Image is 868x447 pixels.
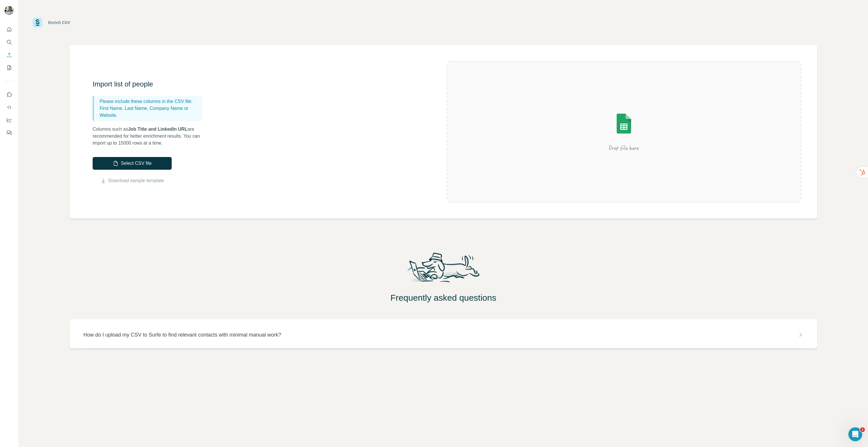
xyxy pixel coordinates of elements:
p: How do I upload my CSV to Surfe to find relevant contacts with minimal manual work? [83,331,281,339]
div: Enrich CSV [48,20,70,25]
span: Job Title and LinkedIn URL [128,127,188,132]
button: Use Surfe on LinkedIn [5,89,14,100]
img: Surfe Logo [33,18,42,27]
p: First Name, Last Name, Company Name or Website. [100,105,200,119]
a: Download sample template [108,177,164,184]
h3: Import list of people [93,80,208,89]
h2: Frequently asked questions [19,293,868,303]
button: Enrich CSV [5,50,14,60]
button: Quick start [5,24,14,35]
button: Use Surfe API [5,102,14,112]
p: Please include these columns in the CSV file: [100,98,200,105]
iframe: Intercom live chat [848,427,862,441]
p: Columns such as are recommended for better enrichment results. You can import up to 15000 rows at... [93,126,208,147]
button: Search [5,37,14,47]
button: My lists [5,62,14,73]
button: Feedback [5,128,14,138]
img: Avatar [5,6,14,15]
span: 1 [860,427,865,432]
button: Download sample template [93,177,172,184]
button: Select CSV file [93,157,172,170]
img: Surfe Illustration - Drop file here or select below [572,97,676,167]
img: Surfe Mascot Illustration [402,251,485,288]
button: Dashboard [5,115,14,125]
